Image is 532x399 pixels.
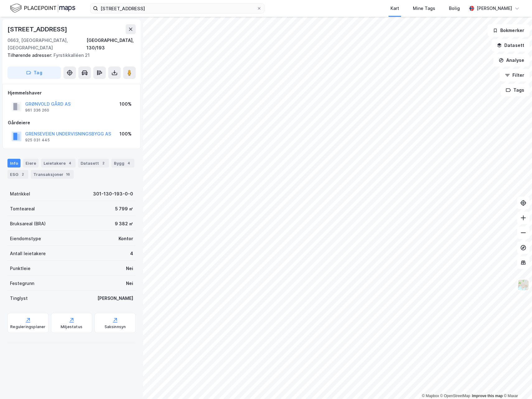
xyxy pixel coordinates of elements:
[10,235,41,242] div: Eiendomstype
[41,159,76,167] div: Leietakere
[98,4,257,13] input: Søk på adresse, matrikkel, gårdeiere, leietakere eller personer
[440,394,470,398] a: OpenStreetMap
[97,295,133,302] div: [PERSON_NAME]
[100,160,106,166] div: 2
[126,265,133,272] div: Nei
[493,54,530,66] button: Analyse
[413,5,435,12] div: Mine Tags
[126,280,133,287] div: Nei
[126,160,132,166] div: 4
[472,394,503,398] a: Improve this map
[119,235,133,242] div: Kontor
[8,119,135,126] div: Gårdeiere
[449,5,460,12] div: Bolig
[7,159,21,167] div: Info
[7,37,86,52] div: 0663, [GEOGRAPHIC_DATA], [GEOGRAPHIC_DATA]
[390,5,399,12] div: Kart
[501,369,532,399] div: Kontrollprogram for chat
[10,280,34,287] div: Festegrunn
[25,108,49,113] div: 961 336 260
[10,324,45,329] div: Reguleringsplaner
[501,369,532,399] iframe: Chat Widget
[500,69,530,81] button: Filter
[10,205,35,213] div: Tomteareal
[10,265,30,272] div: Punktleie
[115,205,133,213] div: 5 799 ㎡
[86,37,136,52] div: [GEOGRAPHIC_DATA], 130/193
[65,171,71,177] div: 16
[10,220,46,227] div: Bruksareal (BRA)
[8,89,135,97] div: Hjemmelshaver
[10,250,46,257] div: Antall leietakere
[517,279,529,291] img: Z
[477,5,512,12] div: [PERSON_NAME]
[23,159,39,167] div: Eiere
[130,250,133,257] div: 4
[78,159,109,167] div: Datasett
[119,100,132,108] div: 100%
[10,295,28,302] div: Tinglyst
[105,324,126,329] div: Saksinnsyn
[492,39,530,52] button: Datasett
[488,24,530,37] button: Bokmerker
[7,170,28,179] div: ESG
[93,190,133,198] div: 301-130-193-0-0
[7,53,54,58] span: Tilhørende adresser:
[501,84,530,96] button: Tags
[115,220,133,227] div: 9 382 ㎡
[20,171,26,177] div: 2
[61,324,82,329] div: Miljøstatus
[25,138,50,143] div: 925 031 445
[7,24,68,34] div: [STREET_ADDRESS]
[10,3,75,14] img: logo.f888ab2527a4732fd821a326f86c7f29.svg
[111,159,134,167] div: Bygg
[31,170,74,179] div: Transaksjoner
[119,130,132,138] div: 100%
[7,52,131,59] div: Fyrstikkalléen 21
[422,394,439,398] a: Mapbox
[10,190,30,198] div: Matrikkel
[67,160,73,166] div: 4
[7,66,61,79] button: Tag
